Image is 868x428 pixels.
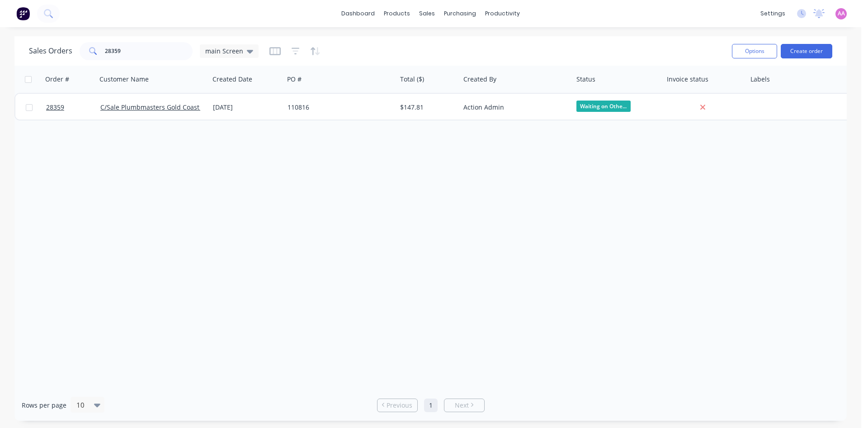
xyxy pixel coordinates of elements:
[373,399,488,412] ul: Pagination
[387,401,412,410] span: Previous
[444,401,484,410] a: Next page
[105,42,193,60] input: Search...
[46,94,100,121] a: 28359
[481,7,524,20] div: productivity
[100,103,222,111] a: C/Sale Plumbmasters Gold Coast Pty Ltd
[288,103,388,112] div: 110816
[287,75,302,84] div: PO #
[576,75,595,84] div: Status
[439,7,481,20] div: purchasing
[667,75,708,84] div: Invoice status
[463,75,496,84] div: Created By
[838,10,845,18] span: AA
[750,75,770,84] div: Labels
[379,7,415,20] div: products
[213,103,280,112] div: [DATE]
[463,103,564,112] div: Action Admin
[99,75,149,84] div: Customer Name
[29,47,72,55] h1: Sales Orders
[45,75,69,84] div: Order #
[205,46,243,56] span: main Screen
[377,401,417,410] a: Previous page
[732,44,777,58] button: Options
[46,103,64,112] span: 28359
[22,401,66,410] span: Rows per page
[337,7,379,20] a: dashboard
[415,7,439,20] div: sales
[400,75,424,84] div: Total ($)
[400,103,453,112] div: $147.81
[16,7,30,20] img: Factory
[424,399,438,412] a: Page 1 is your current page
[576,101,631,112] span: Waiting on Othe...
[756,7,790,20] div: settings
[212,75,252,84] div: Created Date
[781,44,832,58] button: Create order
[455,401,469,410] span: Next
